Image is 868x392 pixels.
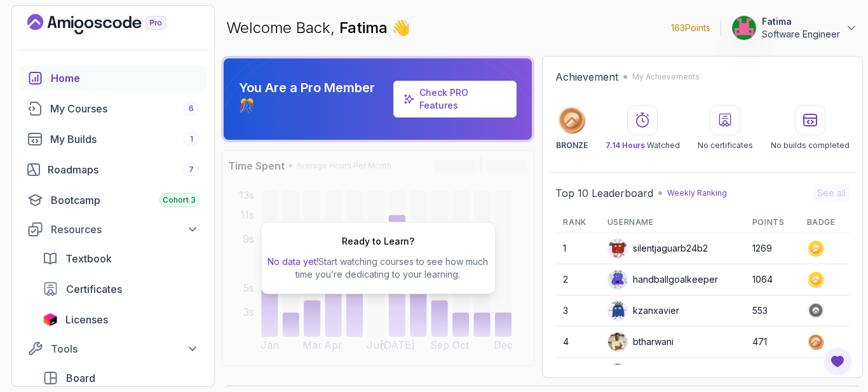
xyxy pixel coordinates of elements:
td: 1064 [745,264,799,295]
span: 6 [189,104,194,114]
p: Weekly Ranking [667,188,727,198]
span: Board [66,370,95,386]
div: Home [51,71,199,86]
td: 553 [745,295,799,327]
th: Username [600,212,745,233]
a: board [35,365,207,391]
div: Roadmaps [48,162,199,177]
button: See all [813,184,850,202]
img: default monster avatar [608,301,627,320]
img: default monster avatar [608,270,627,289]
a: Check PRO Features [419,87,468,111]
p: BRONZE [556,140,588,151]
div: btharwani [607,332,674,352]
a: courses [20,96,207,121]
td: 1 [555,233,600,264]
span: No data yet! [268,256,318,267]
span: 👋 [391,18,410,38]
div: handballgoalkeeper [607,269,718,290]
span: Licenses [65,312,108,327]
div: Tools [51,341,199,356]
a: licenses [35,307,207,332]
td: 5 [555,358,600,389]
button: user profile imageFatimaSoftware Engineer [731,15,858,41]
td: 3 [555,295,600,327]
p: No certificates [698,140,753,151]
a: Check PRO Features [393,81,517,118]
span: Textbook [65,251,112,266]
p: 163 Points [671,22,710,34]
a: certificates [35,276,207,302]
img: jetbrains icon [43,313,58,326]
img: default monster avatar [608,363,627,382]
p: Welcome Back, [226,18,410,38]
img: user profile image [608,332,627,351]
p: No builds completed [771,140,850,151]
a: roadmaps [20,157,207,182]
th: Badge [799,212,850,233]
th: Rank [555,212,600,233]
a: textbook [35,246,207,271]
td: 471 [745,327,799,358]
div: Bootcamp [51,193,199,208]
a: Landing page [27,14,195,34]
div: silentjaguarb24b2 [607,238,708,259]
span: Certificates [66,281,122,297]
img: default monster avatar [608,239,627,258]
p: Fatima [762,15,840,28]
div: My Builds [50,132,199,147]
p: Software Engineer [762,28,840,41]
td: 332 [745,358,799,389]
button: Tools [20,337,207,360]
p: You Are a Pro Member 🎊 [239,79,388,114]
button: Open Feedback Button [822,346,853,377]
a: bootcamp [20,187,207,213]
button: Resources [20,218,207,241]
span: 1 [190,134,193,144]
span: Fatima [339,18,391,37]
span: Cohort 3 [163,195,196,205]
span: 7.14 Hours [606,140,645,150]
p: Watched [606,140,680,151]
p: My Achievements [632,72,700,82]
div: kzanxavier [607,301,679,321]
th: Points [745,212,799,233]
a: home [20,65,207,91]
div: Resources [51,222,199,237]
td: 1269 [745,233,799,264]
h2: Achievement [555,69,618,84]
td: 4 [555,327,600,358]
div: Xormios [607,363,667,383]
h2: Top 10 Leaderboard [555,186,653,201]
h2: Ready to Learn? [342,235,414,248]
span: 7 [189,165,194,175]
div: My Courses [50,101,199,116]
a: builds [20,126,207,152]
img: user profile image [732,16,756,40]
td: 2 [555,264,600,295]
p: Start watching courses to see how much time you’re dedicating to your learning. [266,255,490,281]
